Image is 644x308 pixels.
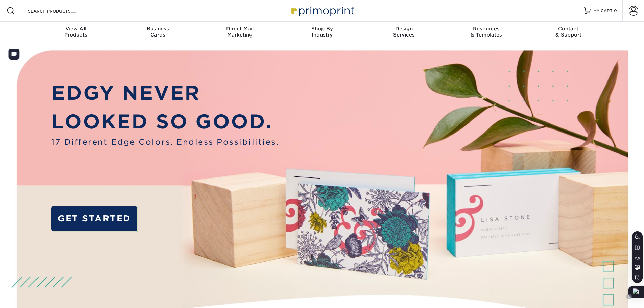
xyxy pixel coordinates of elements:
[27,7,93,15] input: SEARCH PRODUCTS.....
[288,3,356,18] img: Primoprint
[281,26,363,32] span: Shop By
[51,206,137,231] a: GET STARTED
[199,26,281,38] div: Marketing
[527,26,610,38] div: & Support
[281,22,363,43] a: Shop ByIndustry
[117,26,199,32] span: Business
[51,136,279,148] span: 17 Different Edge Colors. Endless Possibilities.
[445,26,527,32] span: Resources
[51,107,279,136] p: LOOKED SO GOOD.
[445,22,527,43] a: Resources& Templates
[527,26,610,32] span: Contact
[281,26,363,38] div: Industry
[35,26,117,32] span: View All
[51,78,279,108] p: EDGY NEVER
[614,8,617,13] span: 0
[117,26,199,38] div: Cards
[35,22,117,43] a: View AllProducts
[445,26,527,38] div: & Templates
[363,26,445,32] span: Design
[117,22,199,43] a: BusinessCards
[363,26,445,38] div: Services
[593,8,613,14] span: MY CART
[363,22,445,43] a: DesignServices
[199,22,281,43] a: Direct MailMarketing
[199,26,281,32] span: Direct Mail
[35,26,117,38] div: Products
[527,22,610,43] a: Contact& Support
